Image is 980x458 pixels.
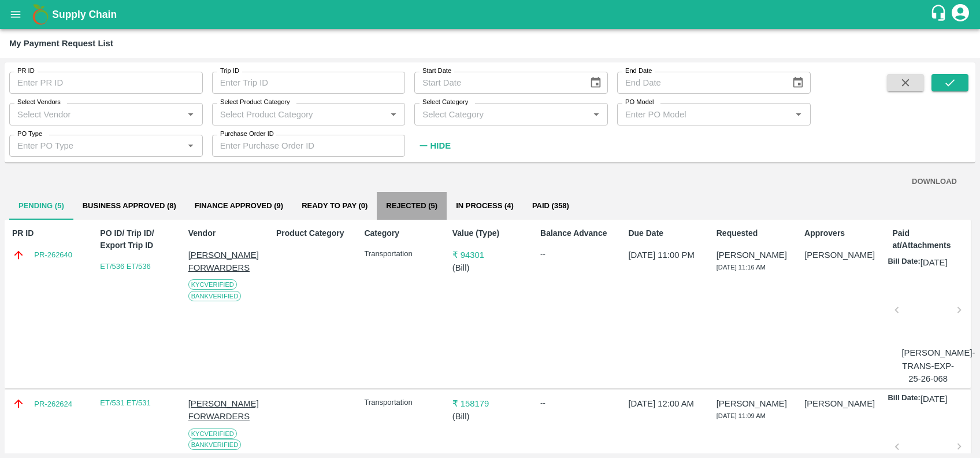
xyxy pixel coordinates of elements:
[888,393,920,405] p: Bill Date:
[628,249,703,261] p: [DATE] 11:00 PM
[804,397,879,410] p: [PERSON_NAME]
[625,98,654,107] label: PO Model
[188,429,237,439] span: KYC Verified
[188,291,242,301] span: Bank Verified
[188,227,263,239] p: Vendor
[418,106,585,121] input: Select Category
[452,227,528,239] p: Value (Type)
[920,393,948,405] p: [DATE]
[188,439,242,450] span: Bank Verified
[183,106,198,121] button: Open
[188,249,263,275] p: [PERSON_NAME] FORWARDERS
[888,256,920,269] p: Bill Date:
[617,72,782,94] input: End Date
[276,227,351,239] p: Product Category
[73,192,185,220] button: Business Approved (8)
[185,192,292,220] button: Finance Approved (9)
[100,227,175,252] p: PO ID/ Trip ID/ Export Trip ID
[216,106,383,121] input: Select Product Category
[212,72,406,94] input: Enter Trip ID
[2,1,29,28] button: open drawer
[621,106,788,121] input: Enter PO Model
[377,192,447,220] button: Rejected (5)
[34,398,72,410] a: PR-262624
[9,72,203,94] input: Enter PR ID
[292,192,377,220] button: Ready To Pay (0)
[220,98,290,107] label: Select Product Category
[540,397,615,409] div: --
[414,72,580,94] input: Start Date
[13,106,180,121] input: Select Vendor
[628,397,703,410] p: [DATE] 12:00 AM
[791,106,806,121] button: Open
[364,249,439,260] p: Transportation
[717,249,792,261] p: [PERSON_NAME]
[447,192,523,220] button: In Process (4)
[585,72,607,94] button: Choose date
[625,67,652,76] label: End Date
[717,227,792,239] p: Requested
[13,138,180,153] input: Enter PO Type
[220,130,274,139] label: Purchase Order ID
[52,9,117,20] b: Supply Chain
[930,4,950,25] div: customer-support
[540,227,615,239] p: Balance Advance
[892,227,967,252] p: Paid at/Attachments
[452,397,528,410] p: ₹ 158179
[950,2,971,27] div: account of current user
[452,261,528,274] p: ( Bill )
[34,249,72,261] a: PR-262640
[17,98,61,107] label: Select Vendors
[540,249,615,260] div: --
[12,227,87,239] p: PR ID
[901,346,954,385] p: [PERSON_NAME]-TRANS-EXP-25-26-068
[717,397,792,410] p: [PERSON_NAME]
[804,249,879,261] p: [PERSON_NAME]
[29,3,52,26] img: logo
[183,138,198,153] button: Open
[9,192,73,220] button: Pending (5)
[523,192,578,220] button: Paid (358)
[452,249,528,261] p: ₹ 94301
[220,67,239,76] label: Trip ID
[100,262,150,271] a: ET/536 ET/536
[787,72,809,94] button: Choose date
[17,67,35,76] label: PR ID
[422,98,468,107] label: Select Category
[9,36,113,51] div: My Payment Request List
[386,106,401,121] button: Open
[17,130,42,139] label: PO Type
[188,397,263,423] p: [PERSON_NAME] FORWARDERS
[717,412,766,419] span: [DATE] 11:09 AM
[452,410,528,423] p: ( Bill )
[920,256,948,269] p: [DATE]
[804,227,879,239] p: Approvers
[422,67,451,76] label: Start Date
[589,106,604,121] button: Open
[628,227,703,239] p: Due Date
[430,141,451,150] strong: Hide
[100,398,150,407] a: ET/531 ET/531
[52,6,930,23] a: Supply Chain
[364,227,439,239] p: Category
[717,264,766,271] span: [DATE] 11:16 AM
[364,397,439,408] p: Transportation
[188,279,237,290] span: KYC Verified
[212,135,406,157] input: Enter Purchase Order ID
[414,136,454,156] button: Hide
[907,172,962,192] button: DOWNLOAD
